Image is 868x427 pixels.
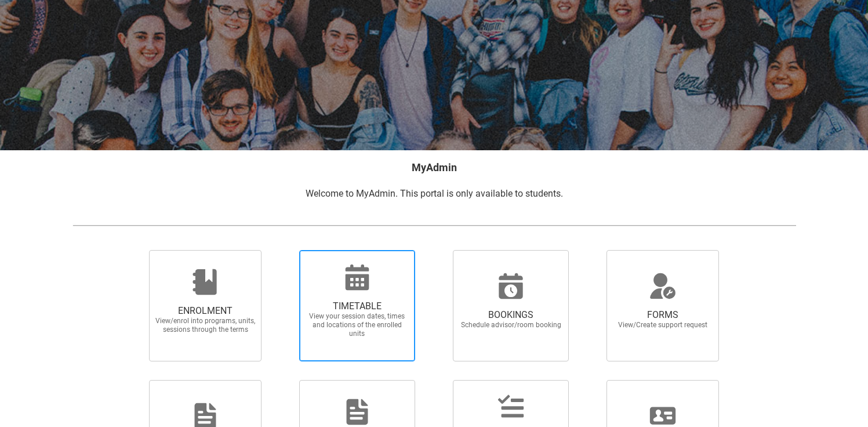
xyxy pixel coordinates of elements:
[612,321,714,330] span: View/Create support request
[306,188,563,199] span: Welcome to MyAdmin. This portal is only available to students.
[72,160,796,175] h2: MyAdmin
[306,312,408,338] span: View your session dates, times and locations of the enrolled units
[460,309,562,321] span: BOOKINGS
[460,321,562,330] span: Schedule advisor/room booking
[154,305,256,317] span: ENROLMENT
[306,301,408,312] span: TIMETABLE
[154,317,256,334] span: View/enrol into programs, units, sessions through the terms
[612,309,714,321] span: FORMS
